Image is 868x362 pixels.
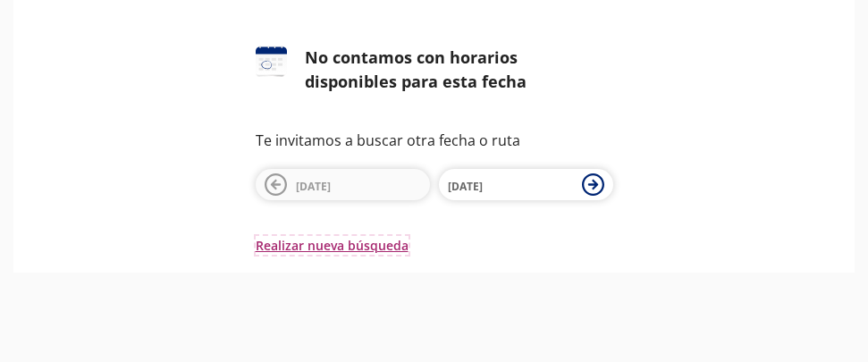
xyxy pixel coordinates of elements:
button: [DATE] [439,169,613,200]
button: [DATE] [256,169,430,200]
button: Realizar nueva búsqueda [256,236,409,255]
span: [DATE] [296,179,331,194]
div: No contamos con horarios disponibles para esta fecha [305,46,613,94]
p: Te invitamos a buscar otra fecha o ruta [256,130,613,151]
span: [DATE] [448,179,483,194]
